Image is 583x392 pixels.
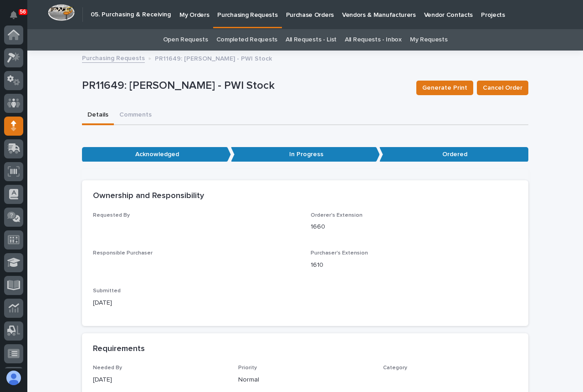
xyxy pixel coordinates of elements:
[238,365,257,371] span: Priority
[82,106,114,125] button: Details
[93,213,130,218] span: Requested By
[155,53,272,63] p: PR11649: [PERSON_NAME] - PWI Stock
[483,83,522,92] span: Cancel Order
[422,83,467,92] span: Generate Print
[82,52,145,63] a: Purchasing Requests
[93,250,153,256] span: Responsible Purchaser
[11,11,23,25] div: Notifications56
[216,29,277,51] a: Completed Requests
[231,147,380,162] p: In Progress
[82,147,231,162] p: Acknowledged
[48,4,75,21] img: Workspace Logo
[93,365,122,371] span: Needed By
[286,29,337,51] a: All Requests - List
[82,79,409,92] p: PR11649: [PERSON_NAME] - PWI Stock
[4,368,23,387] button: users-avatar
[410,29,448,51] a: My Requests
[20,9,26,15] p: 56
[477,81,528,95] button: Cancel Order
[238,375,373,385] p: Normal
[4,5,23,25] button: Notifications
[93,288,121,294] span: Submitted
[91,11,171,19] h2: 05. Purchasing & Receiving
[93,344,145,354] h2: Requirements
[163,29,208,51] a: Open Requests
[114,106,157,125] button: Comments
[311,222,517,232] p: 1660
[311,213,363,218] span: Orderer's Extension
[379,147,528,162] p: Ordered
[93,298,300,308] p: [DATE]
[383,365,407,371] span: Category
[93,375,227,385] p: [DATE]
[311,260,517,270] p: 1610
[93,191,204,201] h2: Ownership and Responsibility
[311,250,368,256] span: Purchaser's Extension
[416,81,473,95] button: Generate Print
[345,29,402,51] a: All Requests - Inbox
